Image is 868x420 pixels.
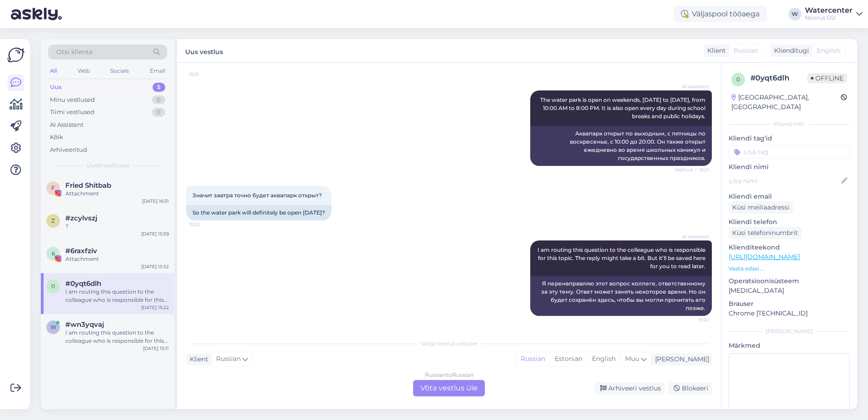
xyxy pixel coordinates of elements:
div: 0 [152,108,165,117]
div: [DATE] 15:22 [141,304,169,311]
div: Email [148,65,167,77]
span: #0yqt6dlh [65,280,101,288]
div: Tiimi vestlused [50,108,94,117]
div: Arhiveeri vestlus [595,382,665,395]
div: W [789,8,801,20]
div: English [587,352,620,366]
div: [GEOGRAPHIC_DATA], [GEOGRAPHIC_DATA] [731,93,841,112]
div: I am routing this question to the colleague who is responsible for this topic. The reply might ta... [65,288,169,304]
div: Attachment [65,190,169,198]
span: 0 [51,283,55,290]
p: Klienditeekond [729,243,850,252]
span: #wn3yqvaj [65,320,104,329]
span: w [50,324,56,330]
p: Kliendi email [729,192,850,201]
div: Estonian [550,352,587,366]
div: Klient [186,355,208,364]
span: #6raxfziv [65,247,97,255]
div: Väljaspool tööaega [674,6,767,22]
input: Lisa nimi [729,176,839,186]
div: Watercenter [805,7,853,14]
span: Offline [807,73,847,83]
span: Russian [734,46,758,55]
p: Chrome [TECHNICAL_ID] [729,309,850,318]
div: Attachment [65,255,169,263]
p: Brauser [729,299,850,309]
div: 0 [152,95,165,105]
div: Russian to Russian [425,371,473,379]
p: Vaata edasi ... [729,265,850,273]
div: Noorus OÜ [805,14,853,21]
span: Muu [625,355,639,363]
span: 15:22 [189,221,223,228]
span: Fried Shitbab [65,181,111,190]
p: Operatsioonisüsteem [729,276,850,286]
span: z [51,217,55,224]
div: [DATE] 16:31 [142,198,169,205]
span: The water park is open on weekends, [DATE] to [DATE], from 10:00 AM to 8:00 PM. It is also open e... [540,96,707,120]
div: All [48,65,59,77]
p: [MEDICAL_DATA] [729,286,850,295]
div: [PERSON_NAME] [729,327,850,335]
div: [DATE] 15:11 [143,345,169,352]
span: AI Assistent [675,233,709,240]
div: Võta vestlus üle [413,380,485,396]
div: 5 [153,83,165,92]
a: [URL][DOMAIN_NAME] [729,253,800,261]
a: WatercenterNoorus OÜ [805,7,863,21]
div: Kliendi info [729,120,850,128]
p: Kliendi tag'id [729,134,850,143]
span: English [817,46,840,55]
div: Socials [108,65,131,77]
div: [DATE] 15:59 [141,230,169,237]
div: [DATE] 15:32 [141,263,169,270]
span: F [51,185,55,191]
div: Blokeeri [668,382,712,395]
div: Küsi telefoninumbrit [729,227,802,239]
div: AI Assistent [50,120,84,130]
span: 15:21 [189,71,223,78]
div: # 0yqt6dlh [750,73,807,84]
div: So the water park will definitely be open [DATE]? [186,205,331,220]
span: 0 [736,76,740,83]
div: Uus [50,83,62,92]
div: Klient [704,46,726,55]
div: [PERSON_NAME] [651,355,709,364]
div: Web [76,65,92,77]
p: Märkmed [729,341,850,350]
span: Russian [216,354,241,364]
input: Lisa tag [729,145,850,159]
div: Klienditugi [770,46,809,55]
span: I am routing this question to the colleague who is responsible for this topic. The reply might ta... [538,246,707,270]
div: I am routing this question to the colleague who is responsible for this topic. The reply might ta... [65,329,169,345]
span: AI Assistent [675,83,709,90]
p: Kliendi telefon [729,217,850,227]
div: Valige keel ja vastake [186,340,712,348]
div: Я перенаправляю этот вопрос коллеге, ответственному за эту тему. Ответ может занять некоторое вре... [530,276,712,316]
div: ? [65,222,169,230]
span: 6 [52,250,55,257]
div: Minu vestlused [50,95,95,105]
span: Nähtud ✓ 15:21 [675,166,709,173]
span: Uued vestlused [87,161,129,170]
div: Аквапарк открыт по выходным, с пятницы по воскресенье, с 10:00 до 20:00. Он также открыт ежедневн... [530,126,712,166]
span: #zcylvszj [65,214,97,222]
img: Askly Logo [7,46,25,64]
label: Uus vestlus [185,45,223,57]
div: Kõik [50,133,63,142]
span: Значит завтра точно будет аквапарк открыт? [192,192,322,199]
span: Otsi kliente [56,47,93,57]
div: Arhiveeritud [50,145,87,155]
p: Kliendi nimi [729,162,850,172]
div: Russian [516,352,550,366]
span: 15:22 [675,316,709,323]
div: Küsi meiliaadressi [729,201,793,214]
